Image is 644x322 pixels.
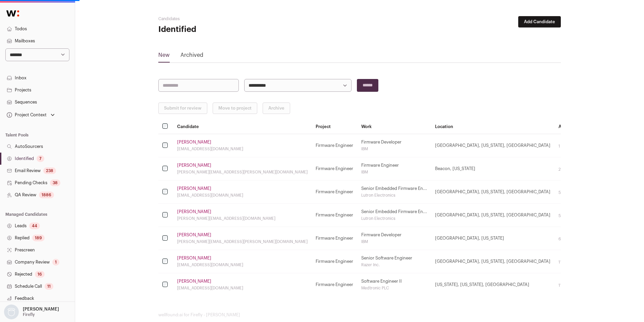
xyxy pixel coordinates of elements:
td: [GEOGRAPHIC_DATA], [US_STATE], [GEOGRAPHIC_DATA] [431,180,554,204]
div: 44 [29,223,40,229]
td: Firmware Engineer [312,204,357,227]
div: Razer Inc. [361,262,427,268]
div: 5 minutes ago [558,213,586,218]
th: Candidate [173,119,312,134]
div: [PERSON_NAME][EMAIL_ADDRESS][PERSON_NAME][DOMAIN_NAME] [177,169,308,175]
footer: wellfound:ai for Firefly - [PERSON_NAME] [158,312,561,318]
td: Senior Software Engineer [357,250,431,273]
div: [EMAIL_ADDRESS][DOMAIN_NAME] [177,262,308,268]
td: [GEOGRAPHIC_DATA], [US_STATE] [431,227,554,250]
td: [US_STATE], [US_STATE], [GEOGRAPHIC_DATA] [431,273,554,296]
div: 16 [35,271,45,278]
td: Firmware Engineer [312,134,357,157]
div: 38 [50,179,60,186]
td: Senior Embedded Firmware En... [357,204,431,227]
td: Firmware Engineer [312,250,357,273]
h1: Identified [158,24,292,35]
a: [PERSON_NAME] [177,209,211,214]
div: IBM [361,239,427,244]
div: 5 minutes ago [558,190,586,195]
div: 1886 [39,192,54,198]
td: Firmware Engineer [312,273,357,296]
div: 7 [37,155,44,162]
a: [PERSON_NAME] [177,139,211,145]
td: [GEOGRAPHIC_DATA], [US_STATE], [GEOGRAPHIC_DATA] [431,134,554,157]
div: [PERSON_NAME][EMAIL_ADDRESS][DOMAIN_NAME] [177,216,308,221]
div: 1 minute ago [558,144,586,149]
th: Location [431,119,554,134]
div: 11 [45,283,53,290]
td: [GEOGRAPHIC_DATA], [US_STATE], [GEOGRAPHIC_DATA] [431,204,554,227]
button: Open dropdown [5,110,56,120]
div: [PERSON_NAME][EMAIL_ADDRESS][PERSON_NAME][DOMAIN_NAME] [177,239,308,244]
a: [PERSON_NAME] [177,163,211,168]
a: [PERSON_NAME] [177,255,211,261]
td: Firmware Engineer [312,157,357,180]
h2: Candidates [158,16,292,22]
td: Software Engineer II [357,273,431,296]
div: [EMAIL_ADDRESS][DOMAIN_NAME] [177,146,308,152]
div: Lutron Electronics [361,216,427,221]
div: IBM [361,146,427,152]
div: [EMAIL_ADDRESS][DOMAIN_NAME] [177,193,308,198]
th: Added [554,119,590,134]
td: Firmware Engineer [357,157,431,180]
button: Open dropdown [3,305,60,319]
div: 6 minutes ago [558,236,586,242]
td: Senior Embedded Firmware En... [357,180,431,204]
td: Firmware Developer [357,227,431,250]
a: [PERSON_NAME] [177,186,211,191]
div: Project Context [5,112,47,118]
td: Firmware Engineer [312,227,357,250]
td: Firmware Engineer [312,180,357,204]
p: Firefly [23,312,35,317]
div: IBM [361,169,427,175]
div: 2 minutes ago [558,167,586,172]
td: [GEOGRAPHIC_DATA], [US_STATE], [GEOGRAPHIC_DATA] [431,250,554,273]
div: Lutron Electronics [361,193,427,198]
a: Archived [180,51,203,62]
div: 11 minutes ago [558,259,586,265]
p: [PERSON_NAME] [23,307,59,312]
img: nopic.png [4,305,19,319]
td: Beacon, [US_STATE] [431,157,554,180]
a: [PERSON_NAME] [177,232,211,238]
a: New [158,51,170,62]
th: Project [312,119,357,134]
div: 238 [43,167,56,174]
button: Add Candidate [518,16,561,28]
a: [PERSON_NAME] [177,279,211,284]
td: Firmware Developer [357,134,431,157]
img: Wellfound [3,7,23,20]
div: 11 minutes ago [558,283,586,288]
div: 1 [52,259,59,266]
th: Work [357,119,431,134]
div: Medtronic PLC [361,285,427,291]
div: [EMAIL_ADDRESS][DOMAIN_NAME] [177,285,308,291]
div: 189 [32,235,45,241]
